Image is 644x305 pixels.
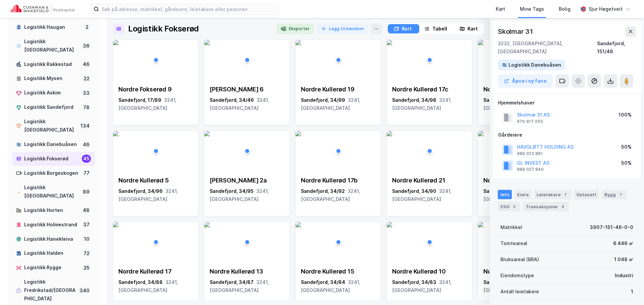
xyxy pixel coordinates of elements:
[621,143,632,151] div: 50%
[517,151,543,156] div: 989 023 861
[296,222,301,227] img: 256x120
[619,111,632,119] div: 100%
[24,249,79,257] div: Logistikk Halden
[392,97,451,111] span: 3241, [GEOGRAPHIC_DATA]
[11,4,74,14] img: cushman-wakefield-realkapital-logo.202ea83816669bd177139c58696a8fa1.svg
[478,131,483,136] img: 256x120
[24,169,79,177] div: Logistikk Borgeskogen
[82,75,91,83] div: 22
[118,278,193,294] div: Sandefjord, 34/88
[515,190,531,199] div: Eiere
[12,100,95,114] a: Logistikk Sandefjord78
[559,203,566,210] div: 4
[498,74,553,88] button: Åpne i ny fane
[82,221,91,229] div: 37
[12,166,95,180] a: Logistikk Borgeskogen77
[118,176,193,184] div: Nordre Kullerød 5
[432,25,447,33] div: Tabell
[210,85,284,93] div: [PERSON_NAME] 6
[392,85,467,93] div: Nordre Kullerød 17c
[210,97,269,111] span: 3241, [GEOGRAPHIC_DATA]
[78,287,91,295] div: 340
[301,97,360,111] span: 3241, [GEOGRAPHIC_DATA]
[210,279,269,293] span: 3241, [GEOGRAPHIC_DATA]
[511,203,518,210] div: 2
[113,131,118,136] img: 256x120
[12,20,95,34] a: Logistikk Haugan2
[483,268,558,276] div: Nordre Kullerød 9
[392,187,467,203] div: Sandefjord, 34/90
[12,204,95,217] a: Logistikk Horten48
[301,187,375,203] div: Sandefjord, 34/92
[574,190,599,199] div: Datasett
[12,218,95,232] a: Logistikk Holmestrand37
[478,40,483,45] img: 256x120
[534,190,571,199] div: Leietakere
[118,188,178,202] span: 3241, [GEOGRAPHIC_DATA]
[82,155,91,163] div: 45
[118,85,193,93] div: Nordre Fokserød 9
[301,188,360,202] span: 3241, [GEOGRAPHIC_DATA]
[82,264,91,272] div: 25
[498,202,520,211] div: ESG
[483,188,543,202] span: 3241, [GEOGRAPHIC_DATA]
[12,261,95,275] a: Logistikk Rygge25
[508,61,561,69] div: Logistikk Danebuåsen
[118,268,193,276] div: Nordre Kullerød 17
[301,176,375,184] div: Nordre Kullerød 17b
[483,96,558,112] div: Sandefjord, 34/97
[83,23,91,31] div: 2
[517,119,543,124] div: 970 917 055
[12,246,95,260] a: Logistikk Halden72
[113,40,118,45] img: 256x120
[12,58,95,71] a: Logistikk Rakkestad46
[24,278,75,303] div: Logistikk Fredrikstad/[GEOGRAPHIC_DATA]
[210,188,269,202] span: 3241, [GEOGRAPHIC_DATA]
[559,5,571,13] div: Bolig
[82,60,91,68] div: 46
[468,25,478,33] div: Kart
[523,202,569,211] div: Transaksjoner
[24,103,79,111] div: Logistikk Sandefjord
[118,279,178,293] span: 3241, [GEOGRAPHIC_DATA]
[500,223,522,231] div: Matrikkel
[500,255,539,263] div: Bruksareal (BRA)
[498,99,636,107] div: Hjemmelshaver
[24,183,79,200] div: Logistikk [GEOGRAPHIC_DATA]
[24,23,80,31] div: Logistikk Haugan
[597,40,636,56] div: Sandefjord, 151/46
[483,279,542,293] span: 3241, [GEOGRAPHIC_DATA]
[12,115,95,137] a: Logistikk [GEOGRAPHIC_DATA]134
[392,279,451,293] span: 3241, [GEOGRAPHIC_DATA]
[590,223,633,231] div: 3907-151-46-0-0
[500,239,527,247] div: Tomteareal
[82,188,91,196] div: 89
[82,206,91,214] div: 48
[617,191,624,198] div: 1
[210,187,284,203] div: Sandefjord, 34/95
[210,96,284,112] div: Sandefjord, 34/46
[301,268,375,276] div: Nordre Kullerød 15
[520,5,544,13] div: Mine Tags
[24,221,79,229] div: Logistikk Holmestrand
[483,85,558,93] div: Nordre Kullerød 13b
[610,273,644,305] div: Kontrollprogram for chat
[276,23,314,34] button: Eksporter
[12,35,95,57] a: Logistikk [GEOGRAPHIC_DATA]36
[392,278,467,294] div: Sandefjord, 34/83
[602,190,627,199] div: Bygg
[24,263,79,272] div: Logistikk Rygge
[24,118,76,134] div: Logistikk [GEOGRAPHIC_DATA]
[498,26,534,37] div: Skolmar 31
[387,131,392,136] img: 256x120
[500,272,534,280] div: Eiendomstype
[387,222,392,227] img: 256x120
[392,268,467,276] div: Nordre Kullerød 10
[24,60,79,69] div: Logistikk Rakkestad
[24,140,79,149] div: Logistikk Danebuåsen
[483,187,558,203] div: Sandefjord, 34/89
[204,131,210,136] img: 256x120
[387,40,392,45] img: 256x120
[301,278,375,294] div: Sandefjord, 34/84
[483,176,558,184] div: Nordre Kullerød 25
